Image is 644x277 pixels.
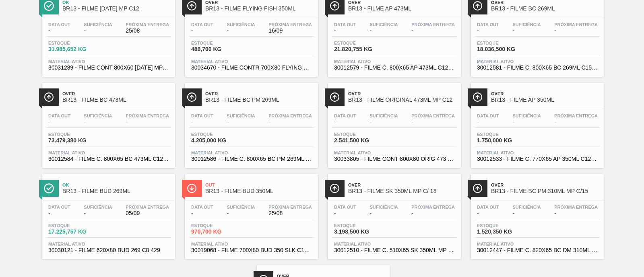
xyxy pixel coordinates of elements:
[334,137,390,144] span: 2.541,500 KG
[348,91,457,96] span: Over
[48,150,169,155] span: Material ativo
[554,113,598,118] span: Próxima Entrega
[334,59,455,64] span: Material ativo
[477,205,499,209] span: Data out
[191,22,213,27] span: Data out
[126,22,169,27] span: Próxima Entrega
[179,168,322,259] a: ÍconeOutBR13 - FILME BUD 350MLData out-Suficiência-Próxima Entrega25/08Estoque970,700 KGMaterial ...
[473,1,483,11] img: Ícone
[48,41,105,45] span: Estoque
[473,183,483,193] img: Ícone
[191,28,213,34] span: -
[334,242,455,246] span: Material ativo
[227,205,255,209] span: Suficiência
[334,229,390,235] span: 3.198,500 KG
[334,223,390,228] span: Estoque
[205,97,314,103] span: BR13 - FILME BC PM 269ML
[512,210,541,216] span: -
[477,132,533,137] span: Estoque
[334,119,356,125] span: -
[268,113,312,118] span: Próxima Entrega
[330,92,340,102] img: Ícone
[36,77,179,168] a: ÍconeOverBR13 - FILME BC 473MLData out-Suficiência-Próxima Entrega-Estoque73.479,380 KGMaterial a...
[48,22,70,27] span: Data out
[411,22,455,27] span: Próxima Entrega
[512,28,541,34] span: -
[62,188,171,194] span: BR13 - FILME BUD 269ML
[477,247,598,253] span: 30012447 - FILME C. 820X65 BC DM 310ML C15 MP 429
[48,119,70,125] span: -
[411,28,455,34] span: -
[477,223,533,228] span: Estoque
[491,183,600,187] span: Over
[268,28,312,34] span: 16/09
[84,210,112,216] span: -
[205,6,314,12] span: BR13 - FILME FLYING FISH 350ML
[369,22,398,27] span: Suficiência
[334,247,455,253] span: 30012510 - FILME C. 510X65 SK 350ML MP C18 429
[330,183,340,193] img: Ícone
[477,156,598,162] span: 30012533 - FILME C. 770X65 AP 350ML C12 429
[477,210,499,216] span: -
[84,119,112,125] span: -
[227,113,255,118] span: Suficiência
[369,113,398,118] span: Suficiência
[334,113,356,118] span: Data out
[334,156,455,162] span: 30033805 - FILME CONT 800X80 ORIG 473 MP C12 429
[330,1,340,11] img: Ícone
[62,183,171,187] span: Ok
[477,137,533,144] span: 1.750,000 KG
[227,119,255,125] span: -
[268,205,312,209] span: Próxima Entrega
[369,210,398,216] span: -
[191,205,213,209] span: Data out
[48,65,169,71] span: 30031289 - FILME CONT 800X60 BC 473 MP C12 429
[369,205,398,209] span: Suficiência
[48,210,70,216] span: -
[268,22,312,27] span: Próxima Entrega
[191,119,213,125] span: -
[334,210,356,216] span: -
[191,229,248,235] span: 970,700 KG
[411,205,455,209] span: Próxima Entrega
[48,59,169,64] span: Material ativo
[44,92,54,102] img: Ícone
[465,77,608,168] a: ÍconeOverBR13 - FILME AP 350MLData out-Suficiência-Próxima Entrega-Estoque1.750,000 KGMaterial at...
[191,65,312,71] span: 30034670 - FILME CONTR 700X80 FLYING FISH 350ML
[411,113,455,118] span: Próxima Entrega
[126,28,169,34] span: 25/08
[411,210,455,216] span: -
[322,77,465,168] a: ÍconeOverBR13 - FILME ORIGINAL 473ML MP C12Data out-Suficiência-Próxima Entrega-Estoque2.541,500 ...
[179,77,322,168] a: ÍconeOverBR13 - FILME BC PM 269MLData out-Suficiência-Próxima Entrega-Estoque4.205,000 KGMaterial...
[554,205,598,209] span: Próxima Entrega
[369,28,398,34] span: -
[227,28,255,34] span: -
[36,168,179,259] a: ÍconeOkBR13 - FILME BUD 269MLData out-Suficiência-Próxima Entrega05/09Estoque17.225,757 KGMateria...
[512,119,541,125] span: -
[44,183,54,193] img: Ícone
[554,22,598,27] span: Próxima Entrega
[84,205,112,209] span: Suficiência
[48,132,105,137] span: Estoque
[84,22,112,27] span: Suficiência
[477,22,499,27] span: Data out
[554,210,598,216] span: -
[187,183,197,193] img: Ícone
[227,22,255,27] span: Suficiência
[477,65,598,71] span: 30012581 - FILME C. 800X65 BC 269ML C15 429
[369,119,398,125] span: -
[191,150,312,155] span: Material ativo
[205,91,314,96] span: Over
[191,59,312,64] span: Material ativo
[512,205,541,209] span: Suficiência
[477,150,598,155] span: Material ativo
[491,97,600,103] span: BR13 - FILME AP 350ML
[334,205,356,209] span: Data out
[48,137,105,144] span: 73.479,380 KG
[334,150,455,155] span: Material ativo
[348,6,457,12] span: BR13 - FILME AP 473ML
[491,91,600,96] span: Over
[477,113,499,118] span: Data out
[334,28,356,34] span: -
[334,22,356,27] span: Data out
